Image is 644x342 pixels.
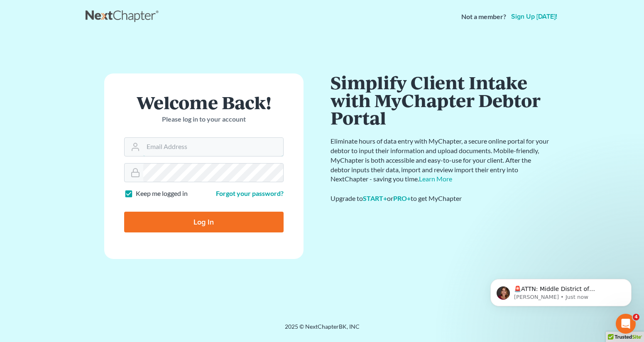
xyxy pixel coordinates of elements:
a: Sign up [DATE]! [509,13,559,20]
label: Keep me logged in [136,189,188,198]
div: 2025 © NextChapterBK, INC [86,322,559,337]
h1: Welcome Back! [124,93,284,111]
a: Learn More [419,175,452,183]
a: START+ [363,194,387,202]
p: Eliminate hours of data entry with MyChapter, a secure online portal for your debtor to input the... [331,137,551,184]
div: Upgrade to or to get MyChapter [331,194,551,203]
strong: Not a member? [461,12,506,22]
span: 4 [633,314,639,320]
input: Log In [124,212,284,232]
iframe: Intercom notifications message [478,261,644,320]
h1: Simplify Client Intake with MyChapter Debtor Portal [331,73,551,127]
a: Forgot your password? [216,189,284,197]
a: PRO+ [393,194,411,202]
p: Please log in to your account [124,115,284,124]
iframe: Intercom live chat [616,314,636,334]
input: Email Address [143,138,283,156]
